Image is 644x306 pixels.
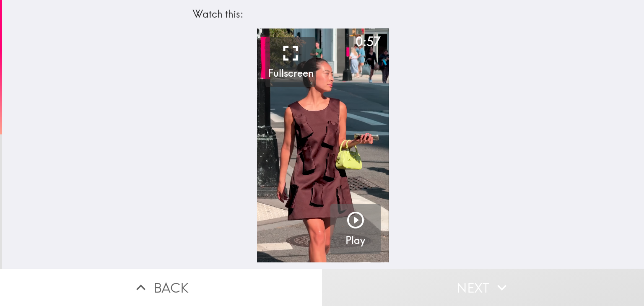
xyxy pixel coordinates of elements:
button: Fullscreen [265,37,316,87]
div: 0:57 [356,33,381,50]
button: Play [330,204,381,254]
h5: Play [345,233,365,248]
h5: Fullscreen [268,66,314,80]
div: Watch this: [192,7,454,21]
button: Next [322,269,644,306]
